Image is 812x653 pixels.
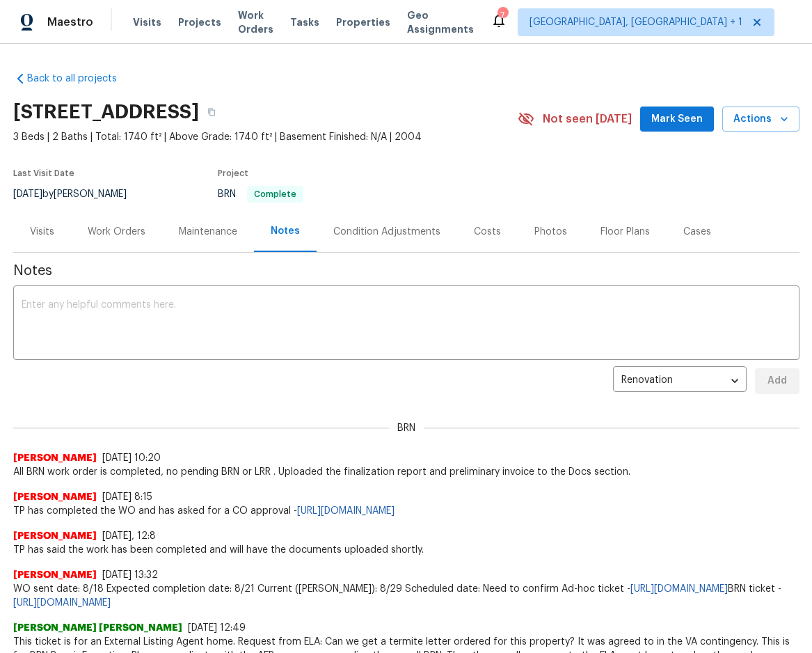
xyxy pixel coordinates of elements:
[218,169,248,178] span: Project
[13,543,799,557] span: TP has said the work has been completed and will have the documents uploaded shortly.
[13,490,97,504] span: [PERSON_NAME]
[271,224,300,238] div: Notes
[640,107,714,132] button: Mark Seen
[102,492,152,502] span: [DATE] 8:15
[188,623,246,633] span: [DATE] 12:49
[248,190,302,198] span: Complete
[88,225,145,239] div: Work Orders
[47,15,93,29] span: Maestro
[297,506,395,516] a: [URL][DOMAIN_NAME]
[474,225,501,239] div: Costs
[543,112,632,126] span: Not seen [DATE]
[13,529,97,543] span: [PERSON_NAME]
[218,189,303,199] span: BRN
[13,105,199,119] h2: [STREET_ADDRESS]
[613,364,747,398] div: Renovation
[733,111,788,128] span: Actions
[13,189,42,199] span: [DATE]
[651,111,703,128] span: Mark Seen
[336,15,390,29] span: Properties
[407,8,474,36] span: Geo Assignments
[722,107,799,132] button: Actions
[13,582,799,610] span: WO sent date: 8/18 Expected completion date: 8/21 Current ([PERSON_NAME]): 8/29 Scheduled date: N...
[683,225,711,239] div: Cases
[534,225,567,239] div: Photos
[497,8,507,22] div: 7
[290,17,319,27] span: Tasks
[13,72,147,86] a: Back to all projects
[133,15,161,29] span: Visits
[13,451,97,465] span: [PERSON_NAME]
[13,186,143,203] div: by [PERSON_NAME]
[30,225,54,239] div: Visits
[13,130,518,144] span: 3 Beds | 2 Baths | Total: 1740 ft² | Above Grade: 1740 ft² | Basement Finished: N/A | 2004
[13,465,799,479] span: All BRN work order is completed, no pending BRN or LRR . Uploaded the finalization report and pre...
[600,225,650,239] div: Floor Plans
[13,264,799,278] span: Notes
[333,225,440,239] div: Condition Adjustments
[389,421,424,435] span: BRN
[530,15,742,29] span: [GEOGRAPHIC_DATA], [GEOGRAPHIC_DATA] + 1
[13,169,74,178] span: Last Visit Date
[13,598,111,608] a: [URL][DOMAIN_NAME]
[13,568,97,582] span: [PERSON_NAME]
[238,8,273,36] span: Work Orders
[102,570,158,580] span: [DATE] 13:32
[102,531,156,541] span: [DATE], 12:8
[102,453,161,463] span: [DATE] 10:20
[13,621,182,635] span: [PERSON_NAME] [PERSON_NAME]
[178,15,221,29] span: Projects
[630,584,728,594] a: [URL][DOMAIN_NAME]
[199,100,224,125] button: Copy Address
[13,504,799,518] span: TP has completed the WO and has asked for a CO approval -
[179,225,237,239] div: Maintenance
